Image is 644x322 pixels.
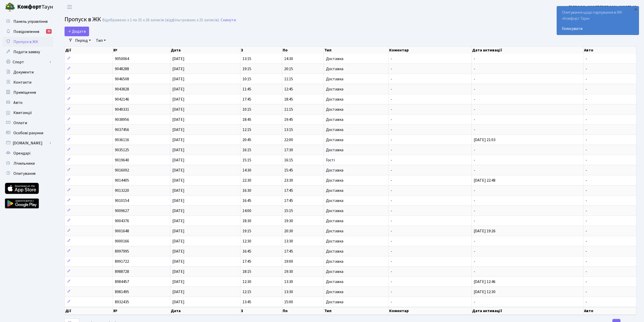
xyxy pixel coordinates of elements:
[586,198,587,203] span: -
[586,259,587,264] span: -
[65,307,113,315] th: Дії
[284,97,293,102] span: 18:45
[172,178,184,183] span: [DATE]
[562,26,634,32] a: Голосувати
[474,218,475,224] span: -
[391,86,392,92] span: -
[474,97,475,102] span: -
[13,161,35,166] span: Лічильники
[3,67,53,77] a: Документи
[326,249,343,253] span: Доставка
[284,117,293,122] span: 19:45
[13,80,31,85] span: Контакти
[586,117,587,122] span: -
[284,228,293,234] span: 20:30
[391,117,392,122] span: -
[115,279,129,285] span: 8984457
[391,289,392,295] span: -
[586,127,587,132] span: -
[474,157,475,163] span: -
[584,307,636,315] th: Авто
[586,238,587,244] span: -
[172,238,184,244] span: [DATE]
[584,47,636,54] th: Авто
[115,107,129,112] span: 9040331
[115,117,129,122] span: 9038956
[284,188,293,193] span: 17:45
[284,198,293,203] span: 17:45
[284,167,293,173] span: 15:45
[242,137,251,143] span: 20:45
[65,27,89,36] a: Додати
[5,2,15,12] img: logo.png
[3,128,53,138] a: Особові рахунки
[586,137,587,143] span: -
[474,289,495,295] span: [DATE] 12:30
[474,86,475,92] span: -
[3,108,53,118] a: Квитанції
[569,4,638,10] a: [PERSON_NAME] [PERSON_NAME]. Ю.
[586,56,587,62] span: -
[3,16,53,27] a: Панель управління
[172,269,184,274] span: [DATE]
[474,269,475,274] span: -
[474,228,495,234] span: [DATE] 19:26
[115,198,129,203] span: 9010154
[172,218,184,224] span: [DATE]
[13,100,23,105] span: Авто
[242,299,251,305] span: 13:45
[284,269,293,274] span: 19:30
[391,107,392,112] span: -
[284,178,293,183] span: 23:30
[326,107,343,111] span: Доставка
[13,120,27,126] span: Оплати
[391,66,392,72] span: -
[326,138,343,142] span: Доставка
[474,178,495,183] span: [DATE] 22:48
[474,198,475,203] span: -
[172,117,184,122] span: [DATE]
[284,279,293,285] span: 13:30
[242,157,251,163] span: 15:15
[115,289,129,295] span: 8981495
[326,239,343,243] span: Доставка
[113,307,170,315] th: №
[172,97,184,102] span: [DATE]
[115,56,129,62] span: 9050064
[242,188,251,193] span: 16:30
[240,307,282,315] th: З
[586,167,587,173] span: -
[326,209,343,213] span: Доставка
[3,138,53,148] a: [DOMAIN_NAME]
[115,178,129,183] span: 9014405
[3,77,53,87] a: Контакти
[172,289,184,295] span: [DATE]
[326,280,343,284] span: Доставка
[391,178,392,183] span: -
[326,158,335,162] span: Гості
[586,299,587,305] span: -
[326,290,343,294] span: Доставка
[284,147,293,153] span: 17:30
[115,208,129,214] span: 9009627
[474,259,475,264] span: -
[391,188,392,193] span: -
[326,148,343,152] span: Доставка
[282,307,324,315] th: По
[284,238,293,244] span: 13:30
[242,97,251,102] span: 17:45
[472,307,584,315] th: Дата активації
[326,178,343,182] span: Доставка
[172,86,184,92] span: [DATE]
[326,87,343,91] span: Доставка
[172,107,184,112] span: [DATE]
[68,29,86,34] span: Додати
[586,66,587,72] span: -
[569,4,638,10] b: [PERSON_NAME] [PERSON_NAME]. Ю.
[389,307,472,315] th: Коментар
[172,249,184,254] span: [DATE]
[284,127,293,132] span: 13:15
[474,66,475,72] span: -
[242,249,251,254] span: 16:45
[242,238,251,244] span: 12:30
